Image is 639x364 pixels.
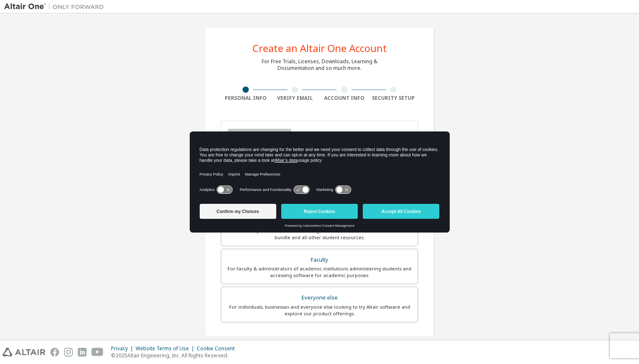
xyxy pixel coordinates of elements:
[226,254,413,266] div: Faculty
[4,2,108,11] img: Altair One
[226,292,413,304] div: Everyone else
[64,348,73,357] img: instagram.svg
[226,265,413,279] div: For faculty & administrators of academic institutions administering students and accessing softwa...
[253,43,387,53] div: Create an Altair One Account
[2,348,45,357] img: altair_logo.svg
[50,348,59,357] img: facebook.svg
[92,348,104,357] img: youtube.svg
[270,95,320,102] div: Verify Email
[136,345,197,352] div: Website Terms of Use
[262,58,377,72] div: For Free Trials, Licenses, Downloads, Learning & Documentation and so much more.
[226,228,413,241] div: For currently enrolled students looking to access the free Altair Student Edition bundle and all ...
[226,304,413,317] div: For individuals, businesses and everyone else looking to try Altair software and explore our prod...
[78,348,87,357] img: linkedin.svg
[221,335,418,348] div: Your Profile
[369,95,419,102] div: Security Setup
[111,345,136,352] div: Privacy
[221,95,270,102] div: Personal Info
[319,95,369,102] div: Account Info
[111,352,240,359] p: © 2025 Altair Engineering, Inc. All Rights Reserved.
[197,345,240,352] div: Cookie Consent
